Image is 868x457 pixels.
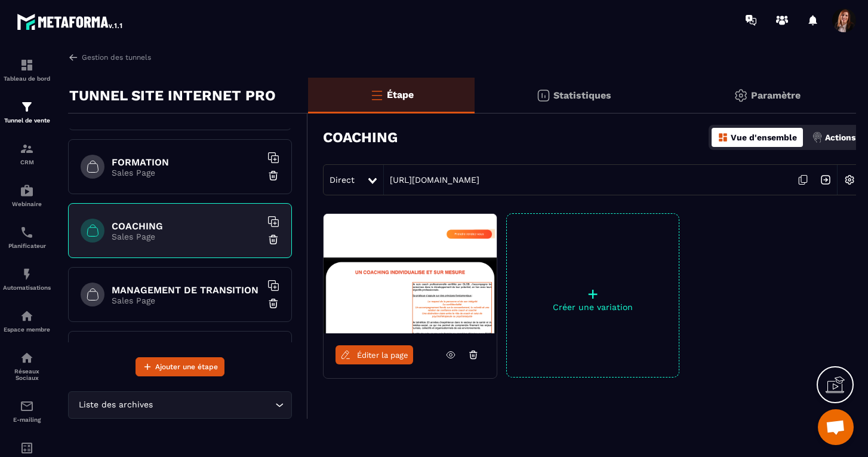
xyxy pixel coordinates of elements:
p: Tunnel de vente [3,117,51,124]
p: + [507,286,679,302]
h6: MANAGEMENT DE TRANSITION [112,284,261,296]
a: emailemailE-mailing [3,390,51,432]
img: dashboard-orange.40269519.svg [718,132,728,143]
input: Search for option [155,398,272,412]
img: arrow-next.bcc2205e.svg [814,168,837,191]
h6: FORMATION [112,157,261,168]
a: formationformationTableau de bord [3,49,51,91]
span: Direct [330,175,355,185]
img: setting-w.858f3a88.svg [838,168,861,191]
p: Actions [825,133,855,142]
img: trash [267,170,279,182]
a: Gestion des tunnels [68,52,151,63]
img: trash [267,234,279,246]
img: formation [20,58,34,72]
img: stats.20deebd0.svg [536,88,550,103]
p: E-mailing [3,416,51,423]
a: [URL][DOMAIN_NAME] [384,175,479,185]
img: scheduler [20,225,34,240]
span: Liste des archives [76,398,155,412]
a: automationsautomationsWebinaire [3,174,51,216]
a: formationformationTunnel de vente [3,91,51,133]
img: setting-gr.5f69749f.svg [734,88,748,103]
img: logo [17,11,124,32]
p: Paramètre [751,90,801,101]
p: Créer une variation [507,302,679,312]
span: Éditer la page [357,351,408,360]
img: formation [20,100,34,114]
span: Ajouter une étape [155,361,218,373]
a: automationsautomationsEspace membre [3,300,51,342]
p: Sales Page [112,232,261,241]
p: Sales Page [112,168,261,177]
a: Éditer la page [335,345,413,364]
a: schedulerschedulerPlanificateur [3,216,51,258]
div: Search for option [68,391,292,419]
img: trash [267,297,279,309]
h6: COACHING [112,220,261,232]
p: Sales Page [112,296,261,305]
img: formation [20,142,34,156]
p: CRM [3,159,51,165]
a: formationformationCRM [3,133,51,174]
a: social-networksocial-networkRéseaux Sociaux [3,342,51,390]
img: email [20,399,34,413]
p: Webinaire [3,201,51,207]
p: Automatisations [3,284,51,291]
p: TUNNEL SITE INTERNET PRO [69,84,276,108]
p: Planificateur [3,243,51,249]
p: Espace membre [3,326,51,333]
p: Tableau de bord [3,75,51,82]
p: Étape [387,89,414,100]
a: Ouvrir le chat [818,409,854,445]
p: Vue d'ensemble [731,133,797,142]
p: Statistiques [553,90,611,101]
img: bars-o.4a397970.svg [370,88,384,102]
img: image [324,214,497,333]
button: Ajouter une étape [136,357,224,376]
img: social-network [20,351,34,365]
p: Réseaux Sociaux [3,368,51,381]
img: automations [20,309,34,323]
img: automations [20,183,34,198]
img: arrow [68,52,79,63]
img: automations [20,267,34,281]
img: actions.d6e523a2.png [812,132,823,143]
img: accountant [20,441,34,455]
h3: COACHING [323,129,398,146]
a: automationsautomationsAutomatisations [3,258,51,300]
